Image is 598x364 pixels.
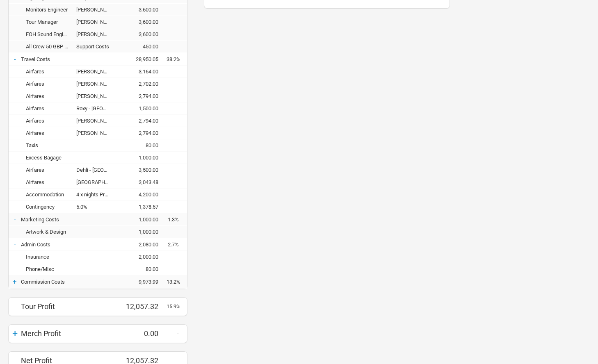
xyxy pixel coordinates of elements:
div: Chris Vallejo [76,7,117,13]
div: Dehli - Mumbai [76,167,117,173]
div: 3,043.48 [117,179,167,185]
div: 4,200.00 [117,191,167,198]
div: Airfares [21,68,76,75]
div: 2,794.00 [117,93,167,99]
div: Excess Bagage [21,155,117,161]
div: Tour Profit [21,302,117,311]
div: Insurance [21,254,117,260]
div: 3,600.00 [117,19,167,25]
div: 5.0% [76,204,117,210]
div: 1,000.00 [117,229,167,235]
div: 2,794.00 [117,130,167,136]
div: 3,500.00 [117,167,167,173]
div: Airfares [21,118,76,124]
div: 2,080.00 [117,241,167,248]
div: - [167,330,187,337]
div: 1,000.00 [117,155,167,161]
div: Contingency [21,204,76,210]
div: 28,950.05 [117,56,167,62]
div: + [9,328,21,339]
div: 3,600.00 [117,7,167,13]
div: 450.00 [117,43,167,50]
div: Roxy - Paris to Dehli [76,105,117,111]
div: 1,378.57 [117,204,167,210]
div: Mumbai - Bengalore [76,179,117,185]
div: 12,057.32 [117,302,167,311]
div: Support Costs [76,43,117,50]
div: 2,794.00 [117,118,167,124]
div: Airfares [21,105,76,111]
div: Artwork & Design [21,229,117,235]
div: 80.00 [117,266,167,272]
div: Airfares [21,93,76,99]
div: 9,973.99 [117,279,167,285]
div: Airfares [21,167,76,173]
div: 80.00 [117,142,167,148]
div: Admin Costs [21,241,117,248]
div: 13.2% [167,279,187,285]
div: Dan M - Sydney to Delhi - Bengalore - Sydney [76,68,117,75]
div: FOH Sound Engineer [21,31,76,37]
div: 3,600.00 [117,31,167,37]
div: Airfares [21,179,76,185]
div: 1.3% [167,216,187,223]
div: Chris v - London - Delhi [76,118,117,124]
div: 1,500.00 [117,105,167,111]
div: Jonathan L - London - Dehli [76,130,117,136]
div: 3,164.00 [117,68,167,75]
div: - [9,240,21,248]
div: Airfares [21,81,76,87]
div: Airfares [21,130,76,136]
div: + [9,278,21,286]
div: All Crew 50 GBP each [21,43,76,50]
div: Marketing Costs [21,216,117,223]
div: Phone/Misc [21,266,117,272]
div: 15.9% [167,303,187,309]
div: - [9,215,21,223]
div: Chris H - London - Dehli [76,93,117,99]
div: 2,000.00 [117,254,167,260]
div: 2,702.00 [117,81,167,87]
div: Travel Costs [21,56,117,62]
div: Chris Hewitt [76,31,117,37]
div: Taxis [21,142,117,148]
div: 4 x nights Promoter / 3 x Nights Passenger - 200 GBP per room / night [76,191,117,198]
div: Jarrad - Perth to Dehli [76,81,117,87]
div: Accommodation [21,191,76,198]
div: - [9,55,21,63]
div: Tour Manager [21,19,76,25]
div: Jonathan Lewis [76,19,117,25]
div: 0.00 [117,329,167,338]
div: 2.7% [167,241,187,248]
div: Monitors Engineer [21,7,76,13]
div: 1,000.00 [117,216,167,223]
div: Merch Profit [21,329,117,338]
div: Commission Costs [21,279,117,285]
div: 38.2% [167,56,187,62]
